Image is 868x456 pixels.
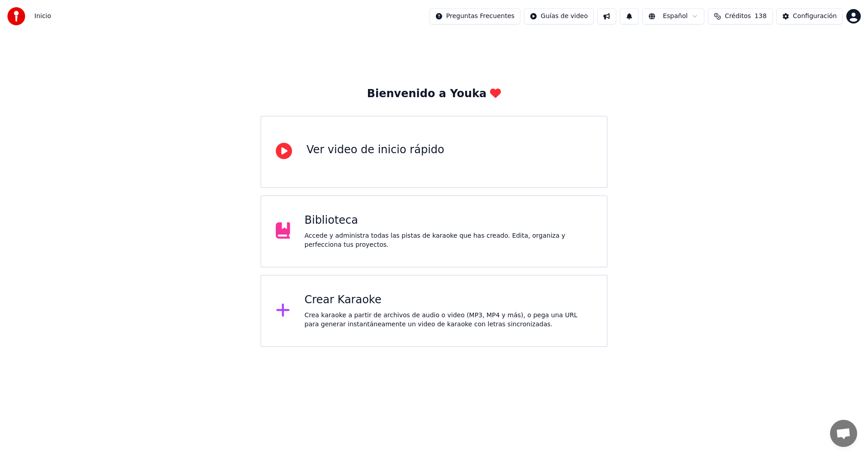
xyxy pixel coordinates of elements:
button: Preguntas Frecuentes [429,8,520,24]
span: Créditos [725,12,751,21]
div: Configuración [793,12,837,21]
div: Accede y administra todas las pistas de karaoke que has creado. Edita, organiza y perfecciona tus... [305,231,593,249]
span: Inicio [34,12,51,21]
div: Bienvenido a Youka [367,87,501,101]
span: 138 [755,12,767,21]
div: Ver video de inicio rápido [307,143,444,157]
nav: breadcrumb [34,12,51,21]
button: Guías de video [524,8,594,24]
button: Créditos138 [708,8,773,24]
button: Configuración [776,8,843,24]
img: youka [7,7,25,25]
div: Crea karaoke a partir de archivos de audio o video (MP3, MP4 y más), o pega una URL para generar ... [305,311,593,329]
div: Biblioteca [305,213,593,228]
div: Open chat [830,420,857,447]
div: Crear Karaoke [305,293,593,307]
